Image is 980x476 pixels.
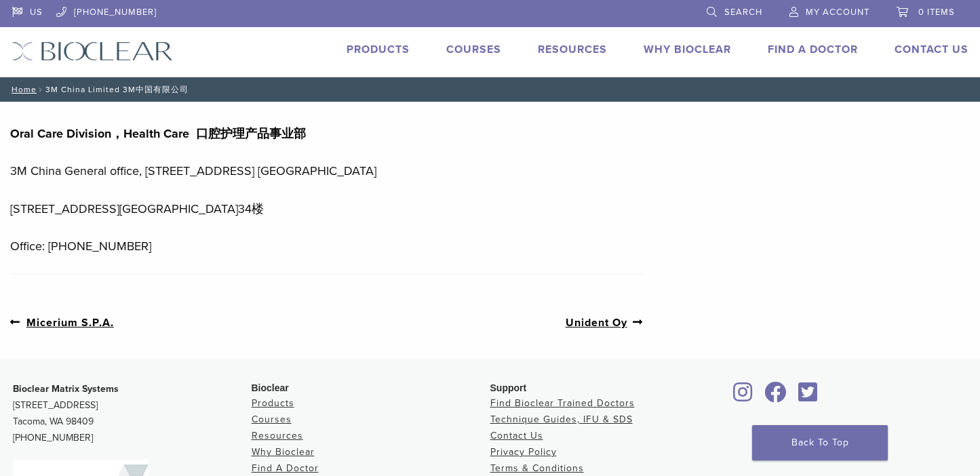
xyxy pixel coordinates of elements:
[10,161,643,181] p: 3M China General office, [STREET_ADDRESS] [GEOGRAPHIC_DATA]
[490,462,584,474] a: Terms & Conditions
[12,41,173,61] img: Bioclear
[10,236,643,256] p: Office: [PHONE_NUMBER]
[490,430,543,441] a: Contact Us
[490,414,633,425] a: Technique Guides, IFU & SDS
[37,86,45,93] span: /
[347,43,410,56] a: Products
[123,126,189,141] strong: Health Care
[918,7,955,18] span: 0 items
[768,43,858,56] a: Find A Doctor
[760,390,791,403] a: Bioclear
[10,199,643,219] p: [STREET_ADDRESS][GEOGRAPHIC_DATA]34楼
[2,77,979,102] nav: 3M China Limited 3M中国有限公司
[196,126,306,141] strong: 口腔护理产品事业部
[13,383,119,395] strong: Bioclear Matrix Systems
[729,390,758,403] a: Bioclear
[490,397,635,409] a: Find Bioclear Trained Doctors
[566,314,644,331] a: Unident Oy
[490,446,557,458] a: Privacy Policy
[252,462,319,474] a: Find A Doctor
[644,43,731,56] a: Why Bioclear
[490,382,527,393] span: Support
[252,446,315,458] a: Why Bioclear
[10,314,114,331] a: Micerium S.P.A.
[794,390,823,403] a: Bioclear
[806,7,869,18] span: My Account
[752,425,888,460] a: Back To Top
[252,397,294,409] a: Products
[724,7,762,18] span: Search
[13,381,252,446] p: [STREET_ADDRESS] Tacoma, WA 98409 [PHONE_NUMBER]
[252,414,292,425] a: Courses
[10,285,643,359] nav: Post Navigation
[7,85,37,94] a: Home
[538,43,607,56] a: Resources
[895,43,968,56] a: Contact Us
[446,43,501,56] a: Courses
[252,430,303,441] a: Resources
[252,382,289,393] span: Bioclear
[10,126,111,141] strong: Oral Care Division
[111,126,123,141] strong: ，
